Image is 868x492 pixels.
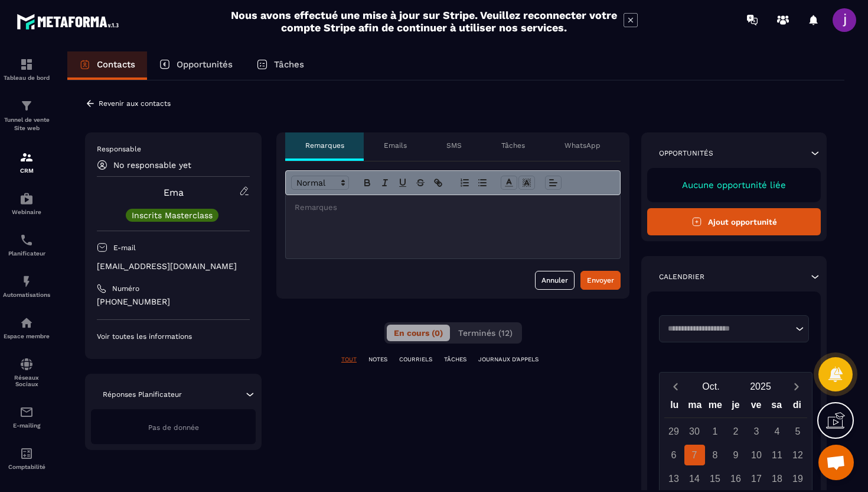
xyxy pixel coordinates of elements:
[19,316,34,330] img: automations
[664,468,684,489] div: 13
[3,75,50,81] p: Tableau de bord
[341,355,357,364] p: TOUT
[686,376,736,397] button: Open months overlay
[664,397,685,417] div: lu
[164,187,184,198] a: Ema
[684,468,705,489] div: 14
[132,211,213,219] p: Inscrits Masterclass
[3,422,50,429] p: E-mailing
[659,272,704,281] p: Calendrier
[384,141,407,150] p: Emails
[113,160,191,170] p: No responsable yet
[684,445,705,465] div: 7
[97,144,250,154] p: Responsable
[3,464,50,470] p: Comptabilité
[19,405,34,419] img: email
[19,192,34,206] img: automations
[19,233,34,247] img: scheduler
[501,141,525,150] p: Tâches
[3,209,50,215] p: Webinaire
[746,397,766,417] div: ve
[97,261,250,272] p: [EMAIL_ADDRESS][DOMAIN_NAME]
[659,148,713,158] p: Opportunités
[664,445,684,465] div: 6
[587,274,614,286] div: Envoyer
[3,396,50,438] a: emailemailE-mailing
[444,355,466,364] p: TÂCHES
[788,445,808,465] div: 12
[746,421,767,442] div: 3
[19,357,34,371] img: social-network
[659,315,809,342] div: Search for option
[766,397,787,417] div: sa
[3,333,50,339] p: Espace membre
[305,141,344,150] p: Remarques
[3,90,50,141] a: formationformationTunnel de vente Site web
[112,284,139,293] p: Numéro
[19,446,34,461] img: accountant
[451,325,520,341] button: Terminés (12)
[746,468,767,489] div: 17
[788,421,808,442] div: 5
[19,274,34,289] img: automations
[705,421,726,442] div: 1
[458,328,513,338] span: Terminés (12)
[684,421,705,442] div: 30
[705,445,726,465] div: 8
[394,328,443,338] span: En cours (0)
[785,378,807,394] button: Next month
[113,243,136,253] p: E-mail
[3,374,50,387] p: Réseaux Sociaux
[97,59,135,70] p: Contacts
[659,180,809,190] p: Aucune opportunité liée
[99,99,171,108] p: Revenir aux contacts
[726,397,746,417] div: je
[230,9,618,34] h2: Nous avons effectué une mise à jour sur Stripe. Veuillez reconnecter votre compte Stripe afin de ...
[736,376,785,397] button: Open years overlay
[97,296,250,307] p: [PHONE_NUMBER]
[746,445,767,465] div: 10
[664,378,686,394] button: Previous month
[664,421,684,442] div: 29
[244,51,316,80] a: Tâches
[3,250,50,257] p: Planificateur
[19,99,34,113] img: formation
[685,397,706,417] div: ma
[705,468,726,489] div: 15
[3,438,50,479] a: accountantaccountantComptabilité
[446,141,462,150] p: SMS
[3,348,50,396] a: social-networksocial-networkRéseaux Sociaux
[478,355,539,364] p: JOURNAUX D'APPELS
[97,332,250,341] p: Voir toutes les informations
[3,48,50,90] a: formationformationTableau de bord
[148,423,199,432] span: Pas de donnée
[3,141,50,183] a: formationformationCRM
[535,271,575,290] button: Annuler
[3,292,50,298] p: Automatisations
[767,468,788,489] div: 18
[664,323,792,335] input: Search for option
[726,445,746,465] div: 9
[3,224,50,266] a: schedulerschedulerPlanificateur
[787,397,807,417] div: di
[67,51,147,80] a: Contacts
[3,307,50,348] a: automationsautomationsEspace membre
[17,11,123,33] img: logo
[3,167,50,174] p: CRM
[177,59,233,70] p: Opportunités
[19,57,34,72] img: formation
[767,421,788,442] div: 4
[19,150,34,164] img: formation
[147,51,244,80] a: Opportunités
[399,355,432,364] p: COURRIELS
[3,116,50,132] p: Tunnel de vente Site web
[767,445,788,465] div: 11
[788,468,808,489] div: 19
[3,183,50,224] a: automationsautomationsWebinaire
[818,445,854,480] div: Ouvrir le chat
[726,421,746,442] div: 2
[387,325,450,341] button: En cours (0)
[580,271,621,290] button: Envoyer
[274,59,304,70] p: Tâches
[368,355,387,364] p: NOTES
